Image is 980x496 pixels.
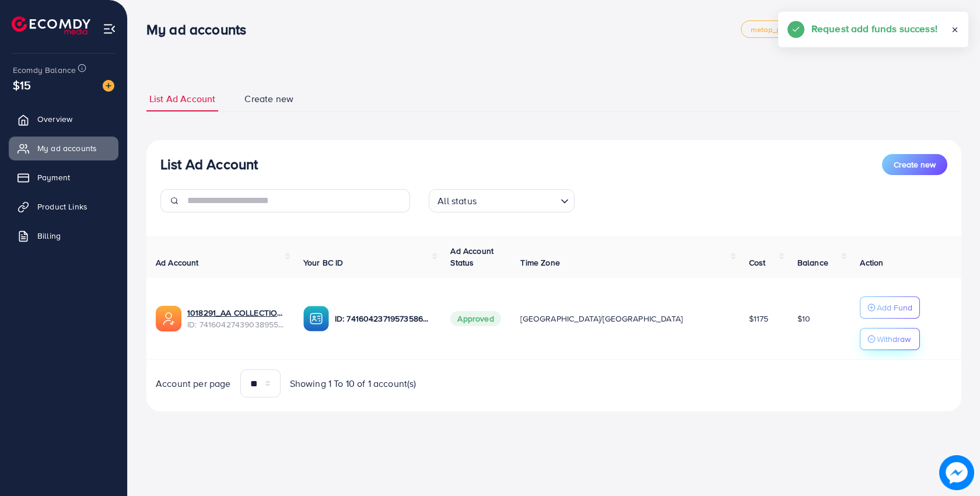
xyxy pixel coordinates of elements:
a: My ad accounts [9,137,118,160]
span: Action [860,257,883,268]
span: List Ad Account [149,92,215,106]
span: Ad Account Status [450,245,494,268]
h5: Request add funds success! [811,21,937,36]
a: Product Links [9,195,118,218]
span: My ad accounts [37,142,97,154]
a: 1018291_AA COLLECTION_1726682020318 [187,307,285,319]
p: Add Fund [877,301,912,315]
button: Withdraw [860,328,920,350]
a: Billing [9,224,118,247]
span: ID: 7416042743903895568 [187,319,285,330]
img: logo [12,16,90,34]
p: ID: 7416042371957358608 [335,312,432,326]
p: Withdraw [877,332,911,346]
a: metap_pakistan_001 [741,20,832,38]
span: metap_pakistan_001 [751,26,822,33]
button: Add Fund [860,296,920,319]
span: Payment [37,172,70,183]
span: Your BC ID [303,257,344,268]
img: image [103,80,114,92]
span: Create new [244,92,293,106]
span: $10 [797,313,810,324]
a: Overview [9,107,118,131]
button: Create new [882,154,947,175]
img: ic-ba-acc.ded83a64.svg [303,306,329,331]
span: Overview [37,113,72,125]
span: Product Links [37,201,87,212]
span: Time Zone [520,257,559,268]
span: Create new [894,159,936,170]
span: Balance [797,257,828,268]
span: Ad Account [156,257,199,268]
span: Ecomdy Balance [13,64,76,76]
img: ic-ads-acc.e4c84228.svg [156,306,181,331]
img: image [939,455,974,490]
h3: List Ad Account [160,156,258,173]
span: $15 [13,76,31,93]
img: menu [103,22,116,36]
input: Search for option [480,190,556,209]
span: Account per page [156,377,231,390]
span: [GEOGRAPHIC_DATA]/[GEOGRAPHIC_DATA] [520,313,682,324]
span: Approved [450,311,501,326]
span: All status [435,193,479,209]
div: <span class='underline'>1018291_AA COLLECTION_1726682020318</span></br>7416042743903895568 [187,307,285,331]
span: $1175 [749,313,769,324]
a: Payment [9,166,118,189]
div: Search for option [429,189,575,212]
h3: My ad accounts [146,21,256,38]
span: Cost [749,257,766,268]
span: Billing [37,230,61,242]
span: Showing 1 To 10 of 1 account(s) [290,377,416,390]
